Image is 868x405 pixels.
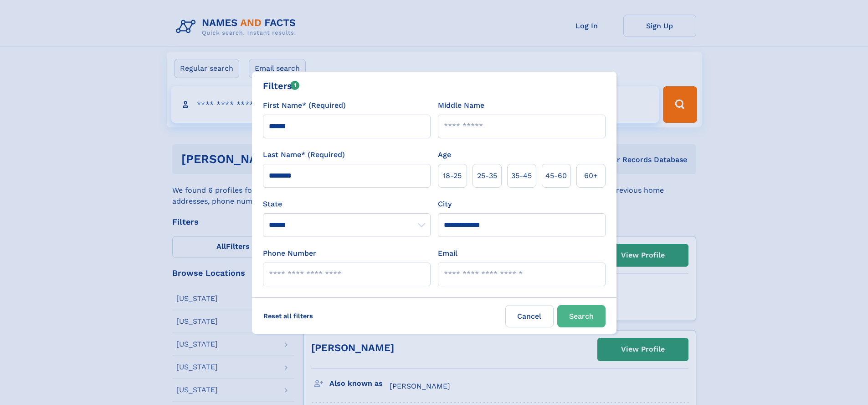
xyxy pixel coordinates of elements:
div: Filters [263,79,300,93]
span: 60+ [584,170,598,181]
span: 45‑60 [545,170,567,181]
label: Middle Name [438,100,484,111]
label: City [438,199,452,210]
label: Last Name* (Required) [263,149,345,160]
span: 25‑35 [477,170,497,181]
span: 35‑45 [511,170,532,181]
span: 18‑25 [443,170,462,181]
label: State [263,199,431,210]
label: Email [438,248,457,259]
button: Search [557,305,606,327]
label: Reset all filters [257,305,319,327]
label: Age [438,149,451,160]
label: First Name* (Required) [263,100,346,111]
label: Cancel [505,305,554,327]
label: Phone Number [263,248,316,259]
